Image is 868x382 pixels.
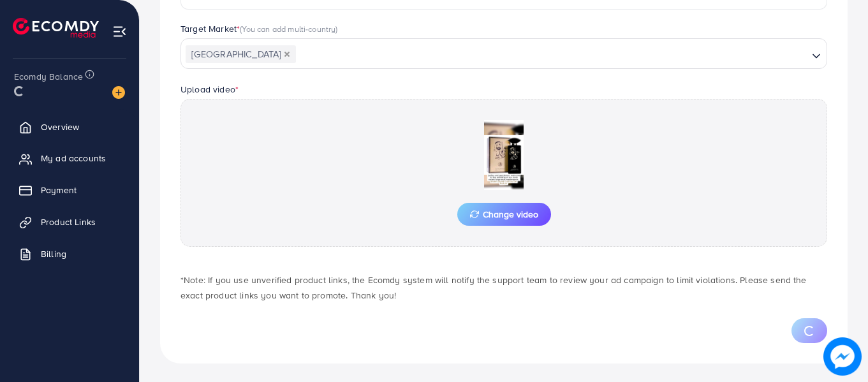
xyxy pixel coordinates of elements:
[297,45,807,64] input: Search for option
[41,184,77,196] span: Payment
[10,145,129,171] a: My ad accounts
[240,23,337,34] span: (You can add multi-country)
[10,114,129,140] a: Overview
[14,70,83,83] span: Ecomdy Balance
[470,210,538,219] span: Change video
[180,272,827,303] p: *Note: If you use unverified product links, the Ecomdy system will notify the support team to rev...
[10,177,129,203] a: Payment
[10,241,129,267] a: Billing
[41,247,66,260] span: Billing
[41,121,79,133] span: Overview
[440,120,568,190] img: Preview Image
[10,209,129,235] a: Product Links
[823,337,862,376] img: image
[41,216,96,228] span: Product Links
[186,45,296,63] span: [GEOGRAPHIC_DATA]
[457,203,551,226] button: Change video
[13,18,99,38] img: logo
[180,38,827,69] div: Search for option
[180,83,239,96] label: Upload video
[112,24,127,39] img: menu
[180,22,338,35] label: Target Market
[284,51,290,57] button: Deselect Qatar
[41,152,106,165] span: My ad accounts
[112,86,125,99] img: image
